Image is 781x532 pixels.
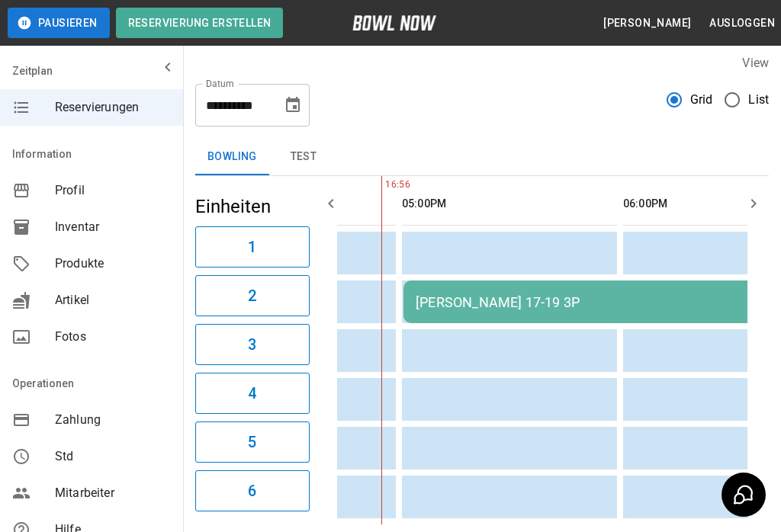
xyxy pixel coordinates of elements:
[55,98,171,117] span: Reservierungen
[195,470,310,511] button: 6
[195,139,269,175] button: Bowling
[116,8,284,38] button: Reservierung erstellen
[248,430,256,454] h6: 5
[55,484,171,502] span: Mitarbeiter
[195,139,769,175] div: inventory tabs
[381,178,385,193] span: 16:56
[55,291,171,309] span: Artikel
[248,332,256,357] h6: 3
[55,328,171,346] span: Fotos
[195,373,310,414] button: 4
[8,8,110,38] button: Pausieren
[248,235,256,259] h6: 1
[195,226,310,268] button: 1
[703,9,781,37] button: Ausloggen
[195,421,310,463] button: 5
[55,181,171,200] span: Profil
[248,381,256,405] h6: 4
[597,9,697,37] button: [PERSON_NAME]
[278,90,308,120] button: Choose date, selected date is 3. Okt. 2025
[748,91,769,109] span: List
[55,255,171,273] span: Produkte
[402,182,617,226] th: 05:00PM
[248,284,256,308] h6: 2
[55,411,171,429] span: Zahlung
[55,218,171,236] span: Inventar
[742,56,769,70] label: View
[195,194,310,219] h5: Einheiten
[269,139,338,175] button: test
[55,447,171,466] span: Std
[195,275,310,316] button: 2
[195,324,310,365] button: 3
[690,91,713,109] span: Grid
[352,15,436,30] img: logo
[248,479,256,503] h6: 6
